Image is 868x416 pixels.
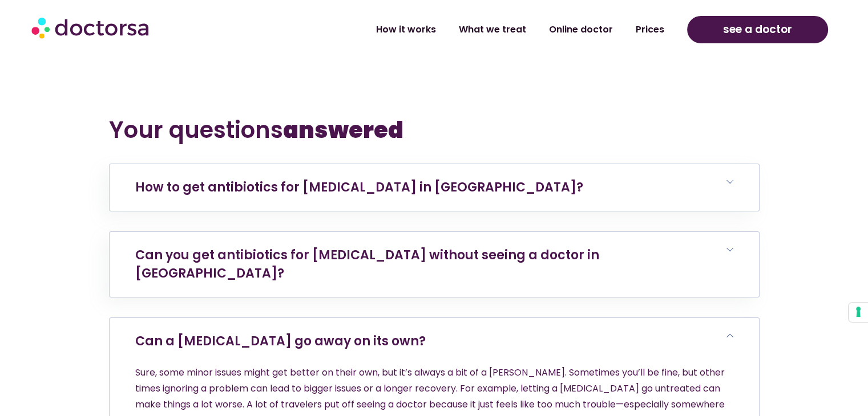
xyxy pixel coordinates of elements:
[687,16,828,43] a: see a doctor
[365,17,447,43] a: How it works
[110,232,759,297] h6: Can you get antibiotics for [MEDICAL_DATA] without seeing a doctor in [GEOGRAPHIC_DATA]?
[624,17,676,43] a: Prices
[849,303,868,322] button: Your consent preferences for tracking technologies
[110,164,759,211] h6: How to get antibiotics for [MEDICAL_DATA] in [GEOGRAPHIC_DATA]?
[447,17,538,43] a: What we treat
[723,21,792,39] span: see a doctor
[538,17,624,43] a: Online doctor
[135,178,583,196] a: How to get antibiotics for [MEDICAL_DATA] in [GEOGRAPHIC_DATA]?
[135,332,426,350] a: Can a [MEDICAL_DATA] go away on its own?
[135,246,599,282] a: Can you get antibiotics for [MEDICAL_DATA] without seeing a doctor in [GEOGRAPHIC_DATA]?
[110,318,759,365] h6: Can a [MEDICAL_DATA] go away on its own?
[229,17,676,43] nav: Menu
[109,116,760,144] h2: Your questions
[283,114,403,146] b: answered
